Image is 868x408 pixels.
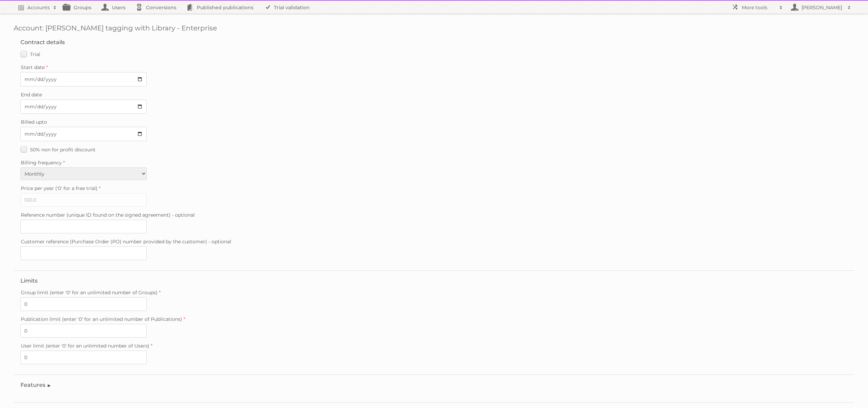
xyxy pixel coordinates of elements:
[20,39,65,45] legend: Contract details
[14,1,60,14] a: Accounts
[21,289,158,296] span: Group limit (enter '0' for an unlimited number of Groups)
[21,343,149,349] span: User limit (enter '0' for an unlimited number of Users)
[800,4,844,11] h2: [PERSON_NAME]
[21,185,98,191] span: Price per year ('0' for a free trial)
[21,64,45,70] span: Start date
[60,1,98,14] a: Groups
[20,277,38,284] legend: Limits
[21,212,195,218] span: Reference number (unique ID found on the signed agreement) - optional
[21,316,182,322] span: Publication limit (enter '0' for an unlimited number of Publications)
[183,1,260,14] a: Published publications
[27,4,50,11] h2: Accounts
[21,160,62,166] span: Billing frequency
[21,92,42,98] span: End date
[98,1,132,14] a: Users
[21,119,47,125] span: Billed upto
[30,51,40,57] span: Trial
[132,1,183,14] a: Conversions
[742,4,776,11] h2: More tools
[786,1,854,14] a: [PERSON_NAME]
[21,239,231,245] span: Customer reference (Purchase Order (PO) number provided by the customer) - optional
[260,1,317,14] a: Trial validation
[728,1,786,14] a: More tools
[14,24,854,32] h1: Account: [PERSON_NAME] tagging with Library - Enterprise
[30,147,95,153] span: 50% non for profit discount
[20,382,52,388] legend: Features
